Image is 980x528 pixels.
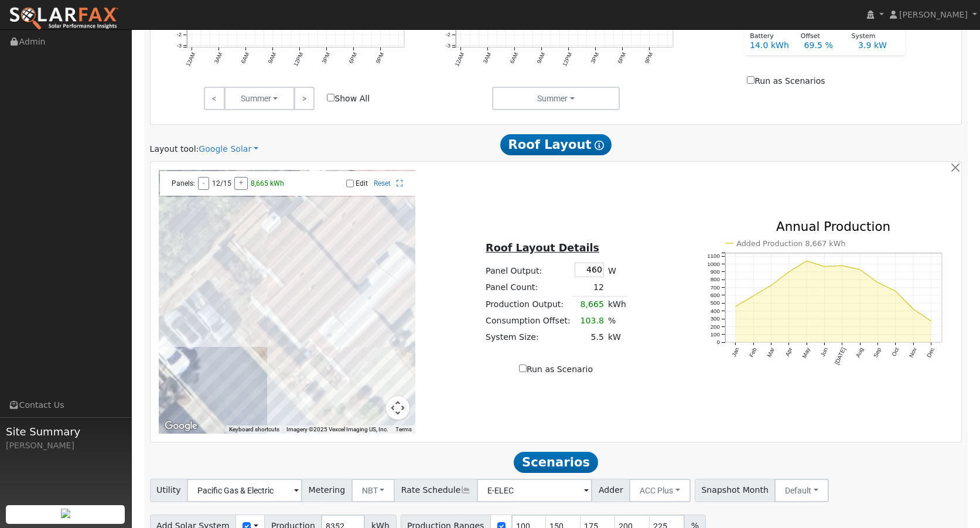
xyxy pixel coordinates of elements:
[748,346,758,358] text: Feb
[198,177,209,190] button: -
[286,426,388,432] span: Imagery ©2025 Vexcel Imaging US, Inc.
[162,418,200,434] a: Open this area in Google Maps (opens a new window)
[6,424,125,440] span: Site Summary
[572,296,606,313] td: 8,665
[484,260,573,279] td: Panel Output:
[446,42,450,48] text: -3
[535,51,546,64] text: 9AM
[302,479,352,502] span: Metering
[890,346,900,357] text: Oct
[229,425,279,434] button: Keyboard shortcuts
[589,51,600,64] text: 3PM
[453,51,466,67] text: 12AM
[251,179,284,188] span: 8,665 kWh
[744,32,795,42] div: Battery
[351,479,395,502] button: NBT
[752,295,754,297] circle: onclick=""
[572,313,606,329] td: 103.8
[926,346,935,358] text: Dec
[629,479,691,502] button: ACC Plus
[711,268,721,275] text: 900
[176,31,181,38] text: -2
[711,315,721,322] text: 300
[616,51,627,64] text: 6PM
[199,143,258,155] a: Google Solar
[172,179,195,188] span: Panels:
[707,261,720,267] text: 1000
[592,479,630,502] span: Adder
[872,346,882,358] text: Sep
[747,75,825,87] label: Run as Scenarios
[711,292,721,298] text: 600
[492,87,620,110] button: Summer
[6,440,125,452] div: [PERSON_NAME]
[267,51,277,64] text: 9AM
[327,94,334,101] input: Show All
[572,279,606,296] td: 12
[446,31,450,38] text: -2
[386,396,409,420] button: Map camera controls
[855,346,865,358] text: Aug
[834,346,847,365] text: [DATE]
[707,253,720,259] text: 1100
[805,260,808,263] circle: onclick=""
[224,87,295,110] button: Summer
[912,308,914,311] circle: onclick=""
[908,346,918,358] text: Nov
[644,51,654,64] text: 9PM
[394,479,477,502] span: Rate Schedule
[374,51,385,64] text: 9PM
[561,51,573,67] text: 12PM
[395,426,412,432] a: Terms (opens in new tab)
[770,284,773,287] circle: onclick=""
[320,51,331,64] text: 3PM
[486,242,599,254] u: Roof Layout Details
[717,339,721,346] text: 0
[794,32,845,42] div: Offset
[347,51,358,64] text: 6PM
[774,479,829,502] button: Default
[484,279,573,296] td: Panel Count:
[204,87,224,110] a: <
[899,10,968,19] span: [PERSON_NAME]
[508,51,519,64] text: 6AM
[514,452,597,473] span: Scenarios
[711,300,721,306] text: 500
[711,331,721,338] text: 100
[852,39,906,52] div: 3.9 kW
[212,179,231,188] span: 12/15
[730,346,740,357] text: Jan
[595,141,604,150] i: Show Help
[735,305,737,308] circle: onclick=""
[9,6,119,31] img: SolarFax
[176,42,181,48] text: -3
[484,296,573,313] td: Production Output:
[606,329,628,346] td: kW
[930,320,933,322] circle: onclick=""
[327,93,370,105] label: Show All
[819,346,829,357] text: Jun
[784,346,794,357] text: Apr
[776,219,890,234] text: Annual Production
[736,239,846,248] text: Added Production 8,667 kWh
[711,308,721,314] text: 400
[185,51,197,67] text: 12AM
[292,51,305,67] text: 12PM
[606,296,628,313] td: kWh
[845,32,896,42] div: System
[824,265,826,268] circle: onclick=""
[711,284,721,291] text: 700
[747,76,754,84] input: Run as Scenarios
[234,177,248,190] button: +
[356,179,368,188] label: Edit
[711,323,721,330] text: 200
[477,479,592,502] input: Select a Rate Schedule
[374,179,391,188] a: Reset
[484,329,573,346] td: System Size:
[606,260,628,279] td: W
[240,51,250,64] text: 6AM
[744,39,798,52] div: 14.0 kWh
[711,277,721,283] text: 800
[213,51,223,64] text: 3AM
[61,509,70,518] img: retrieve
